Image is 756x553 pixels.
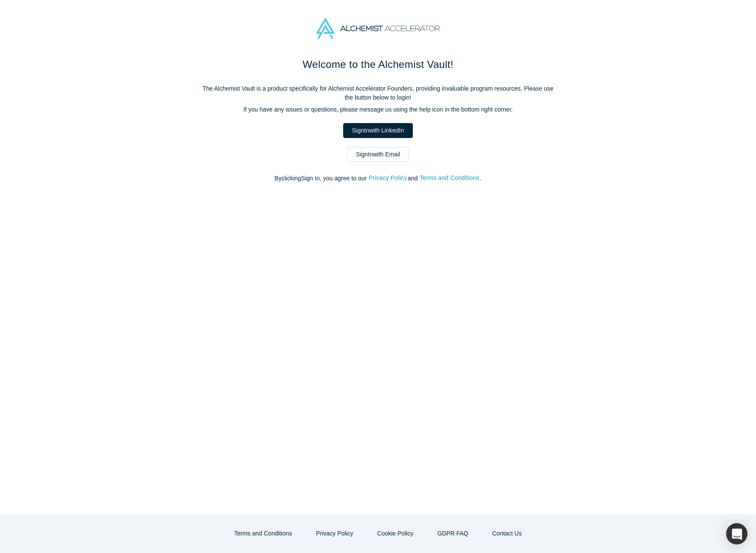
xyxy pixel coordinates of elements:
[419,173,480,183] button: Terms and Conditions
[199,174,558,183] p: By clicking Sign In , you agree to our and .
[199,57,558,72] h1: Welcome to the Alchemist Vault!
[347,147,409,162] a: SignInwith Email
[199,84,558,102] p: The Alchemist Vault is a product specifically for Alchemist Accelerator Founders, providing inval...
[316,18,439,39] img: Alchemist Accelerator Logo
[428,526,477,541] a: GDPR FAQ
[199,105,558,114] p: If you have any issues or questions, please message us using the help icon in the bottom right co...
[483,526,531,541] button: Contact Us
[368,173,408,183] button: Privacy Policy
[225,526,301,541] button: Terms and Conditions
[343,123,413,138] a: SignInwith LinkedIn
[307,526,362,541] button: Privacy Policy
[368,526,423,541] button: Cookie Policy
